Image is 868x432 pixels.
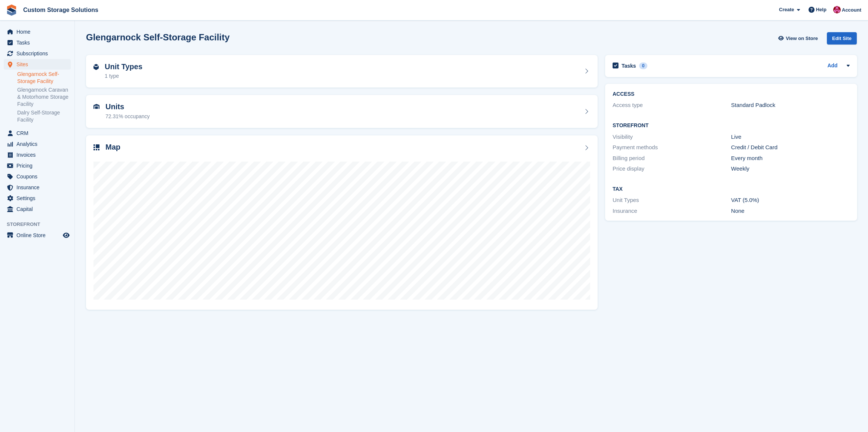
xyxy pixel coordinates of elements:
[777,32,821,45] a: View on Store
[827,32,857,45] div: Edit Site
[16,204,61,214] span: Capital
[731,196,850,205] div: VAT (5.0%)
[4,182,71,193] a: menu
[105,113,150,120] div: 72.31% occupancy
[4,150,71,160] a: menu
[16,171,61,182] span: Coupons
[4,27,71,37] a: menu
[613,196,731,205] div: Unit Types
[613,133,731,141] div: Visibility
[16,193,61,203] span: Settings
[827,62,837,70] a: Add
[17,86,71,108] a: Glengarnock Caravan & Motorhome Storage Facility
[4,48,71,59] a: menu
[16,139,61,149] span: Analytics
[833,6,841,13] img: Jack Alexander
[86,135,598,310] a: Map
[16,160,61,171] span: Pricing
[731,207,850,215] div: None
[4,204,71,214] a: menu
[622,62,636,69] h2: Tasks
[17,71,71,85] a: Glengarnock Self-Storage Facility
[731,101,850,110] div: Standard Padlock
[613,91,850,97] h2: ACCESS
[16,37,61,48] span: Tasks
[16,182,61,193] span: Insurance
[731,143,850,152] div: Credit / Debit Card
[816,6,826,13] span: Help
[779,6,794,13] span: Create
[86,32,230,42] h2: Glengarnock Self-Storage Facility
[4,171,71,182] a: menu
[639,62,648,69] div: 0
[827,32,857,48] a: Edit Site
[4,160,71,171] a: menu
[842,6,861,14] span: Account
[62,231,71,240] a: Preview store
[86,55,598,88] a: Unit Types 1 type
[93,144,99,150] img: map-icn-33ee37083ee616e46c38cad1a60f524a97daa1e2b2c8c0bc3eb3415660979fc1.svg
[4,59,71,70] a: menu
[613,123,850,129] h2: Storefront
[731,133,850,141] div: Live
[613,143,731,152] div: Payment methods
[6,4,17,16] img: stora-icon-8386f47178a22dfd0bd8f6a31ec36ba5ce8667c1dd55bd0f319d3a0aa187defe.svg
[613,165,731,173] div: Price display
[731,165,850,173] div: Weekly
[4,193,71,203] a: menu
[105,102,150,111] h2: Units
[4,128,71,138] a: menu
[613,186,850,192] h2: Tax
[786,35,818,42] span: View on Store
[613,101,731,110] div: Access type
[4,139,71,149] a: menu
[16,230,61,240] span: Online Store
[16,48,61,59] span: Subscriptions
[16,59,61,70] span: Sites
[17,109,71,123] a: Dalry Self-Storage Facility
[105,72,142,80] div: 1 type
[4,37,71,48] a: menu
[93,64,99,70] img: unit-type-icn-2b2737a686de81e16bb02015468b77c625bbabd49415b5ef34ead5e3b44a266d.svg
[105,143,120,151] h2: Map
[16,27,61,37] span: Home
[731,154,850,163] div: Every month
[4,230,71,240] a: menu
[93,104,99,109] img: unit-icn-7be61d7bf1b0ce9d3e12c5938cc71ed9869f7b940bace4675aadf7bd6d80202e.svg
[16,128,61,138] span: CRM
[613,154,731,163] div: Billing period
[86,95,598,128] a: Units 72.31% occupancy
[7,221,74,228] span: Storefront
[16,150,61,160] span: Invoices
[20,4,101,16] a: Custom Storage Solutions
[105,62,142,71] h2: Unit Types
[613,207,731,215] div: Insurance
